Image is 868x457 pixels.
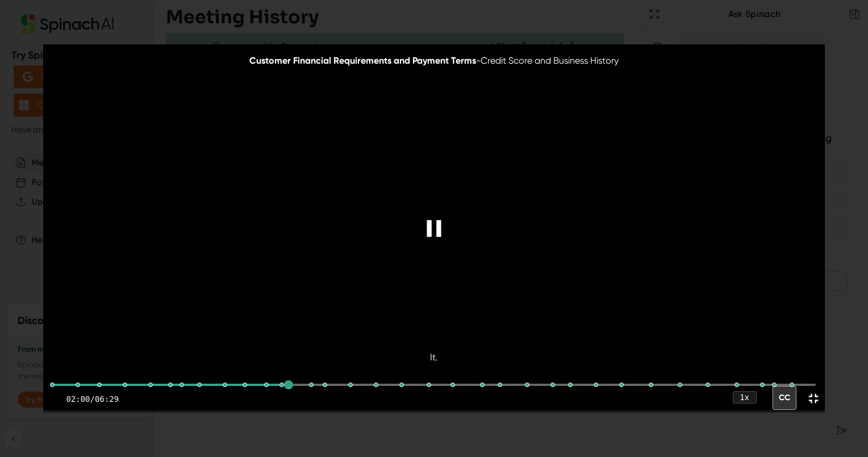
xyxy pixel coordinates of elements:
[733,391,757,404] div: 1 x
[421,347,447,367] div: It.
[66,394,119,404] div: 02:00 / 06:29
[249,55,619,67] div: - Credit Score and Business History
[249,55,476,66] span: Customer Financial Requirements and Payment Terms
[773,386,796,410] div: CC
